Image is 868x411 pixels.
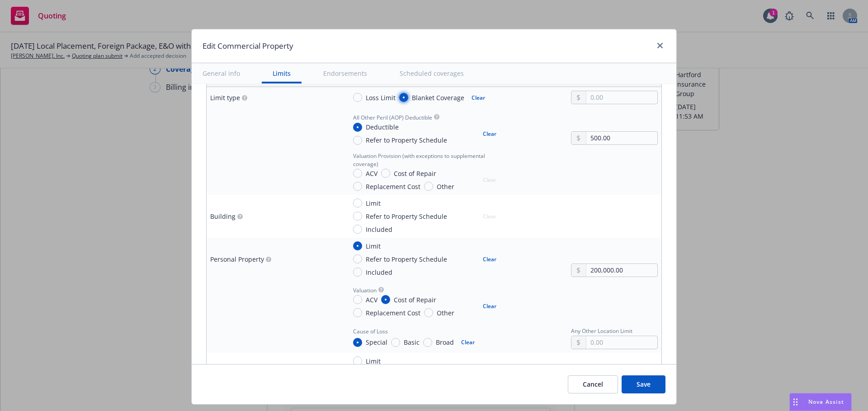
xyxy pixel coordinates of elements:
[404,337,420,347] span: Basic
[789,393,852,411] button: Nova Assist
[586,264,657,277] input: 0.00
[366,308,420,318] span: Replacement Cost
[790,393,801,411] div: Drag to move
[210,212,236,221] div: Building
[203,40,293,52] h1: Edit Commercial Property
[391,338,400,347] input: Basic
[353,241,362,250] input: Limit
[366,182,420,191] span: Replacement Cost
[424,308,433,317] input: Other
[262,63,302,83] button: Limits
[353,286,377,294] span: Valuation
[655,40,665,51] a: close
[353,356,362,365] input: Limit
[366,199,381,208] span: Limit
[366,254,447,264] span: Refer to Property Schedule
[456,336,480,349] button: Clear
[366,122,399,132] span: Deductible
[394,169,436,178] span: Cost of Repair
[586,132,657,144] input: 0.00
[353,136,362,145] input: Refer to Property Schedule
[366,356,381,366] span: Limit
[353,225,362,234] input: Included
[353,338,362,347] input: Special
[399,93,408,102] input: Blanket Coverage
[210,254,264,264] div: Personal Property
[353,93,362,102] input: Loss Limit
[366,169,377,178] span: ACV
[366,135,447,145] span: Refer to Property Schedule
[366,295,377,305] span: ACV
[808,398,844,406] span: Nova Assist
[586,91,657,104] input: 0.00
[210,93,240,102] div: Limit type
[477,253,502,265] button: Clear
[424,182,433,191] input: Other
[437,182,454,191] span: Other
[477,127,502,140] button: Clear
[568,375,618,393] button: Cancel
[412,93,464,102] span: Blanket Coverage
[381,295,390,304] input: Cost of Repair
[353,114,432,121] span: All Other Peril (AOP) Deductible
[466,91,491,104] button: Clear
[366,212,447,221] span: Refer to Property Schedule
[353,182,362,191] input: Replacement Cost
[437,308,454,318] span: Other
[366,268,392,277] span: Included
[353,169,362,178] input: ACV
[622,375,665,393] button: Save
[353,199,362,208] input: Limit
[353,254,362,263] input: Refer to Property Schedule
[394,295,436,305] span: Cost of Repair
[353,152,502,167] span: Valuation Provision (with exceptions to supplemental coverage)
[312,63,378,83] button: Endorsements
[586,336,657,349] input: 0.00
[423,338,432,347] input: Broad
[192,63,251,83] button: General info
[366,225,392,234] span: Included
[353,308,362,317] input: Replacement Cost
[389,63,475,83] button: Scheduled coverages
[477,300,502,313] button: Clear
[571,327,632,335] span: Any Other Location Limit
[436,337,454,347] span: Broad
[353,212,362,221] input: Refer to Property Schedule
[366,337,387,347] span: Special
[353,268,362,277] input: Included
[353,328,388,335] span: Cause of Loss
[366,93,396,102] span: Loss Limit
[353,295,362,304] input: ACV
[366,241,381,251] span: Limit
[381,169,390,178] input: Cost of Repair
[353,123,362,132] input: Deductible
